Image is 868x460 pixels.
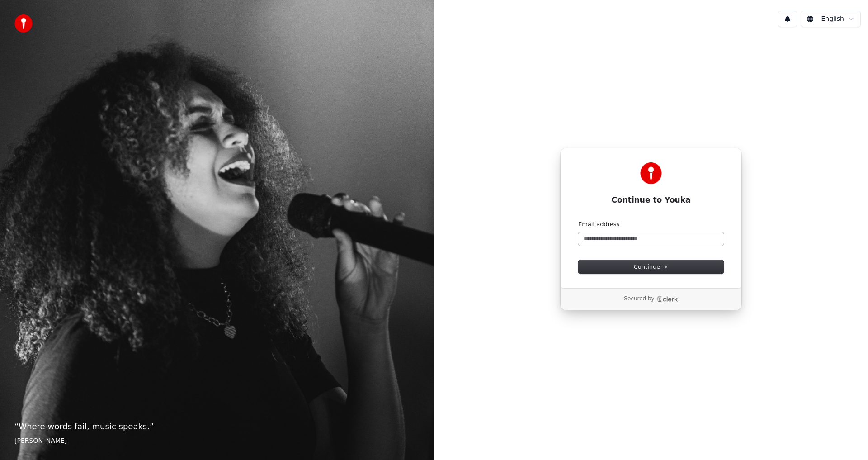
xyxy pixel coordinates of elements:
label: Email address [578,220,619,228]
a: Clerk logo [656,296,678,302]
img: Youka [640,162,662,184]
p: Secured by [624,295,654,303]
p: “ Where words fail, music speaks. ” [14,420,420,433]
img: youka [14,14,33,33]
span: Continue [634,263,668,271]
button: Continue [578,260,724,274]
h1: Continue to Youka [578,195,724,206]
footer: [PERSON_NAME] [14,436,420,446]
